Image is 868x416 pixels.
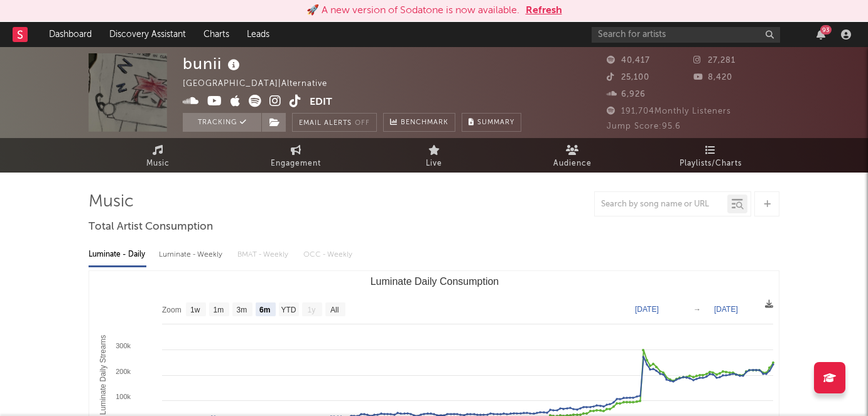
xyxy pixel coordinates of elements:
span: Music [146,156,170,171]
a: Discovery Assistant [100,22,195,47]
text: Luminate Daily Consumption [371,276,499,287]
a: Benchmark [383,113,455,132]
span: 27,281 [693,56,735,65]
a: Audience [503,138,641,173]
span: 8,420 [693,73,732,82]
span: 25,100 [607,73,649,82]
a: Leads [238,22,278,47]
div: Luminate - Weekly [159,244,225,265]
text: All [330,306,339,314]
span: Jump Score: 95.6 [607,122,681,131]
button: Summary [462,113,521,132]
span: 191,704 Monthly Listeners [607,107,731,115]
span: Audience [553,156,592,171]
text: 1m [214,306,224,314]
span: 40,417 [607,56,650,65]
span: Summary [477,119,514,126]
button: Email AlertsOff [292,113,377,132]
text: Zoom [162,306,182,314]
span: Benchmark [401,115,448,131]
text: 100k [116,393,131,400]
a: Engagement [227,138,365,173]
button: 93 [816,29,825,40]
text: 1w [190,306,200,314]
input: Search for artists [592,27,780,43]
button: Refresh [526,3,562,18]
button: Edit [310,95,332,110]
text: Luminate Daily Streams [99,335,107,415]
text: [DATE] [714,305,738,314]
text: 300k [116,342,131,349]
text: → [693,305,701,314]
div: [GEOGRAPHIC_DATA] | Alternative [183,77,342,92]
text: YTD [281,306,296,314]
span: Engagement [271,156,321,171]
div: bunii [183,53,243,74]
span: Live [426,156,442,171]
a: Music [89,138,227,173]
a: Charts [195,22,238,47]
text: 1y [308,306,316,314]
span: Total Artist Consumption [89,220,213,235]
span: 6,926 [607,90,646,99]
button: Tracking [183,113,261,132]
a: Live [365,138,503,173]
span: Playlists/Charts [680,156,742,171]
text: [DATE] [635,305,659,314]
input: Search by song name or URL [595,200,727,210]
text: 6m [259,306,270,314]
text: 3m [237,306,247,314]
div: 93 [820,25,832,35]
div: 🚀 A new version of Sodatone is now available. [307,3,519,18]
em: Off [355,120,370,127]
a: Playlists/Charts [641,138,779,173]
a: Dashboard [40,22,100,47]
div: Luminate - Daily [89,244,146,265]
text: 200k [116,368,131,375]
